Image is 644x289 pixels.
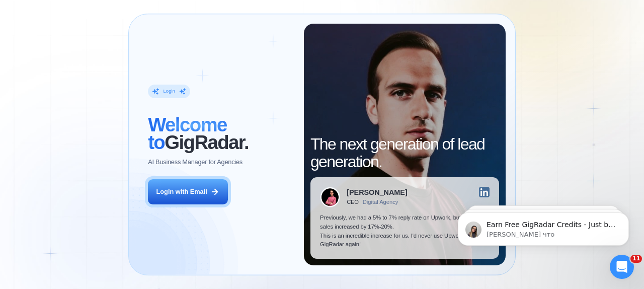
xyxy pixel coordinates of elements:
[148,179,227,204] button: Login with Email
[320,213,490,249] p: Previously, we had a 5% to 7% reply rate on Upwork, but now our sales increased by 17%-20%. This ...
[610,255,634,279] iframe: Intercom live chat
[148,116,294,151] h2: ‍ GigRadar.
[347,189,407,196] div: [PERSON_NAME]
[347,199,359,205] div: CEO
[156,187,207,196] div: Login with Email
[148,158,243,167] p: AI Business Manager for Agencies
[310,135,499,171] h2: The next generation of lead generation.
[164,88,175,95] div: Login
[443,191,644,262] iframe: Intercom notifications сообщение
[630,255,642,263] span: 11
[148,114,227,153] span: Welcome to
[363,199,398,205] div: Digital Agency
